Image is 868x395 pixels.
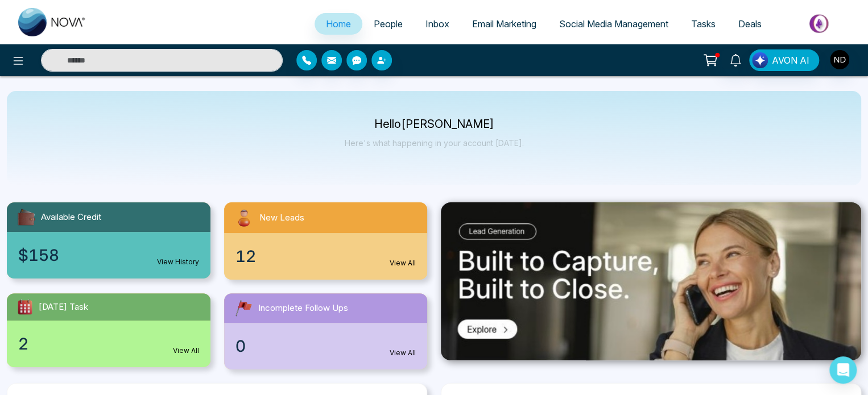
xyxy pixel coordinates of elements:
a: View All [390,348,416,358]
img: availableCredit.svg [16,207,36,227]
a: Email Marketing [461,13,548,35]
a: Deals [727,13,773,35]
span: [DATE] Task [39,301,88,314]
span: AVON AI [772,53,809,67]
span: Inbox [425,18,449,30]
span: New Leads [259,211,304,224]
a: Home [315,13,362,35]
img: . [441,202,861,360]
button: AVON AI [749,49,819,71]
a: Incomplete Follow Ups0View All [217,293,435,369]
span: Home [326,18,351,30]
span: $158 [18,243,59,267]
p: Hello [PERSON_NAME] [345,119,524,129]
span: 12 [235,244,256,268]
span: Available Credit [41,211,101,224]
a: Tasks [680,13,727,35]
p: Here's what happening in your account [DATE]. [345,138,524,148]
span: 2 [18,332,28,356]
a: View All [173,346,199,356]
img: todayTask.svg [16,298,34,316]
span: People [374,18,403,30]
img: Nova CRM Logo [18,8,86,36]
img: followUps.svg [233,298,254,318]
img: Lead Flow [752,52,768,68]
img: newLeads.svg [233,207,255,228]
a: View All [390,258,416,268]
span: Incomplete Follow Ups [258,302,348,315]
a: New Leads12View All [217,202,435,280]
span: Social Media Management [559,18,668,30]
a: Inbox [414,13,461,35]
img: Market-place.gif [779,11,861,36]
a: View History [157,257,199,267]
span: Deals [738,18,762,30]
span: 0 [235,334,246,358]
div: Open Intercom Messenger [829,356,857,384]
a: Social Media Management [548,13,680,35]
span: Tasks [691,18,716,30]
img: User Avatar [830,50,849,69]
a: People [362,13,414,35]
span: Email Marketing [472,18,536,30]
